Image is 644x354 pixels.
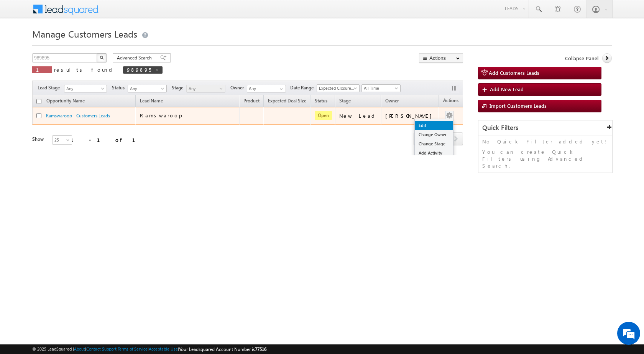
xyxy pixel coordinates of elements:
span: Status [112,84,128,91]
span: Your Leadsquared Account Number is [179,346,266,352]
img: d_60004797649_company_0_60004797649 [13,40,32,50]
span: Import Customers Leads [490,102,547,109]
a: Any [186,85,225,92]
span: Date Range [290,84,317,91]
a: Stage [335,97,355,107]
span: Manage Customers Leads [32,28,137,40]
div: New Lead [339,112,378,119]
a: Any [128,85,167,92]
em: Start Chat [104,236,139,247]
span: Collapse Panel [565,55,598,62]
span: Owner [385,98,399,104]
div: Quick Filters [478,120,612,135]
a: next [449,133,463,145]
span: Open [315,111,332,120]
div: [PERSON_NAME] [385,112,435,119]
a: Edit [415,121,453,130]
span: 989895 [127,66,151,73]
span: Lead Stage [38,84,63,91]
input: Check all records [36,99,41,104]
span: Expected Closure Date [317,85,357,92]
a: Ramswaroop - Customers Leads [46,113,110,119]
button: Actions [419,53,463,63]
span: Product [243,98,260,104]
span: Stage [172,84,186,91]
a: Any [64,85,107,92]
a: prev [414,133,428,145]
span: results found [54,66,115,73]
span: Any [64,85,104,92]
div: 1 - 1 of 1 [71,135,145,144]
span: Advanced Search [117,54,154,61]
span: 1 [36,66,48,73]
span: Lead Name [136,97,167,107]
span: Add Customers Leads [489,69,539,76]
span: next [449,132,463,145]
span: Expected Deal Size [268,98,306,104]
p: You can create Quick Filters using Advanced Search. [482,148,608,169]
span: prev [414,132,428,145]
a: Show All Items [276,85,285,93]
span: Opportunity Name [46,98,85,104]
span: All Time [362,85,398,92]
div: Show [32,136,46,143]
a: Expected Closure Date [317,84,360,92]
span: Owner [230,84,247,91]
input: Type to Search [247,85,286,92]
textarea: Type your message and hit 'Enter' [10,71,140,230]
span: 25 [53,137,73,143]
span: Any [128,85,164,92]
a: Opportunity Name [43,97,89,107]
a: Acceptable Use [149,346,178,351]
a: About [74,346,85,351]
div: Chat with us now [40,40,129,50]
div: Minimize live chat window [126,4,144,22]
a: Contact Support [86,346,117,351]
span: Actions [439,96,462,106]
span: Add New Lead [490,86,524,92]
span: Ramswaroop [140,112,181,119]
a: Expected Deal Size [264,97,310,107]
a: Add Activity [415,148,453,158]
span: Stage [339,98,351,104]
p: No Quick Filter added yet! [482,138,608,145]
a: 25 [52,135,72,145]
a: Change Owner [415,130,453,139]
span: © 2025 LeadSquared | | | | | [32,346,266,353]
a: All Time [361,84,401,92]
a: Terms of Service [118,346,148,351]
a: Status [311,97,331,107]
span: Any [187,85,223,92]
img: Search [100,56,103,59]
a: Change Stage [415,139,453,148]
span: 77516 [255,346,266,352]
